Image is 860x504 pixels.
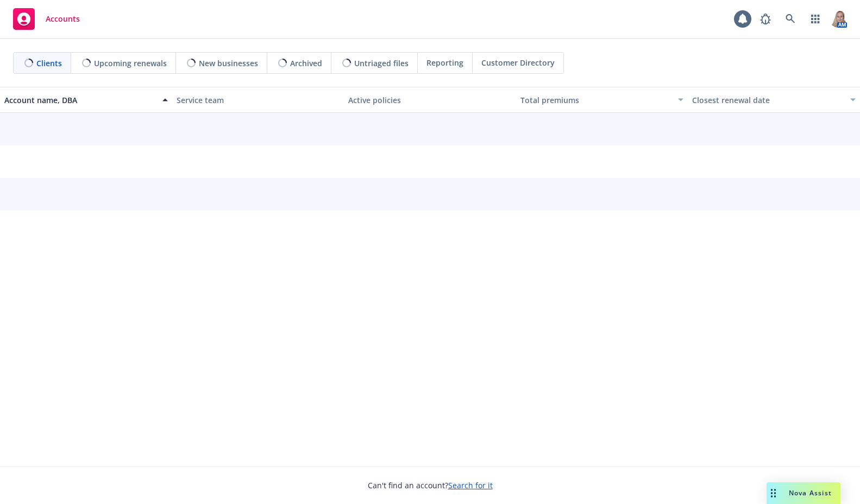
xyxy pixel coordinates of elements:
[199,58,258,69] span: New businesses
[692,94,844,106] div: Closest renewal date
[767,482,780,504] div: Drag to move
[36,58,62,69] span: Clients
[368,480,493,491] span: Can't find an account?
[755,8,776,30] a: Report a Bug
[767,482,840,504] button: Nova Assist
[830,10,847,28] img: photo
[177,94,340,106] div: Service team
[9,4,84,34] a: Accounts
[354,58,409,69] span: Untriaged files
[448,480,493,490] a: Search for it
[780,8,801,30] a: Search
[348,94,512,106] div: Active policies
[789,488,832,497] span: Nova Assist
[481,57,555,68] span: Customer Directory
[172,87,344,113] button: Service team
[344,87,516,113] button: Active policies
[290,58,322,69] span: Archived
[688,87,860,113] button: Closest renewal date
[46,15,80,23] span: Accounts
[516,87,688,113] button: Total premiums
[805,8,826,30] a: Switch app
[94,58,167,69] span: Upcoming renewals
[520,94,672,106] div: Total premiums
[426,57,463,68] span: Reporting
[4,94,156,106] div: Account name, DBA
